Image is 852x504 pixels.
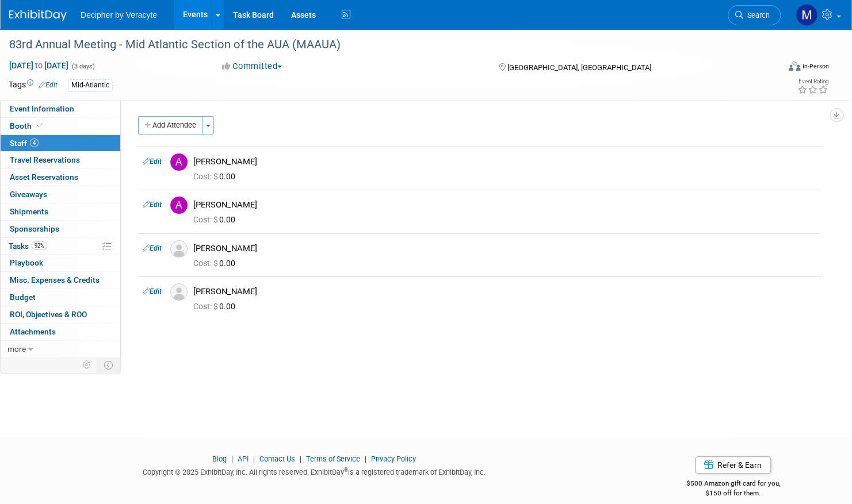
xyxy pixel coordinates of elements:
span: | [362,455,369,463]
a: Edit [143,244,162,252]
div: [PERSON_NAME] [193,243,816,254]
a: Shipments [1,203,120,220]
a: more [1,341,120,357]
a: ROI, Objectives & ROO [1,306,120,323]
span: | [297,455,304,463]
img: Format-Inperson.png [789,61,800,71]
div: Event Format [706,60,829,77]
a: Asset Reservations [1,169,120,186]
a: Refer & Earn [695,456,771,474]
div: 83rd Annual Meeting - Mid Atlantic Section of the AUA (MAAUA) [5,34,759,55]
span: Tasks [9,241,47,251]
img: Mark Brennan [796,4,817,26]
span: Cost: $ [193,172,219,181]
i: Booth reservation complete [37,122,43,129]
a: Giveaways [1,186,120,203]
span: more [7,344,26,353]
span: 0.00 [193,302,240,311]
span: Event Information [10,104,74,113]
span: Search [743,11,770,20]
span: [DATE] [DATE] [9,60,69,71]
span: 0.00 [193,172,240,181]
span: Playbook [10,258,43,267]
span: 0.00 [193,215,240,224]
div: Mid-Atlantic [68,79,113,91]
div: $500 Amazon gift card for you, [637,471,829,498]
a: Search [728,5,781,25]
a: Terms of Service [306,455,360,463]
span: Cost: $ [193,259,219,268]
a: API [238,455,249,463]
span: Travel Reservations [10,155,80,164]
img: Associate-Profile-5.png [170,283,188,301]
span: Cost: $ [193,302,219,311]
button: Committed [218,60,286,72]
span: Asset Reservations [10,172,78,182]
span: | [250,455,258,463]
span: [GEOGRAPHIC_DATA], [GEOGRAPHIC_DATA] [507,63,651,72]
div: [PERSON_NAME] [193,199,816,210]
div: $150 off for them. [637,488,829,498]
a: Playbook [1,255,120,271]
a: Travel Reservations [1,152,120,168]
span: Attachments [10,327,56,336]
span: 4 [30,138,39,147]
img: Associate-Profile-5.png [170,240,188,257]
span: 92% [32,241,47,250]
span: Misc. Expenses & Credits [10,275,100,284]
a: Edit [143,157,162,166]
span: (3 days) [71,63,95,70]
td: Toggle Event Tabs [97,357,121,372]
a: Misc. Expenses & Credits [1,272,120,288]
a: Staff4 [1,135,120,152]
a: Blog [212,455,227,463]
a: Attachments [1,324,120,340]
span: ROI, Objectives & ROO [10,310,87,319]
a: Edit [39,81,58,89]
span: Giveaways [10,190,47,199]
td: Personalize Event Tab Strip [77,357,97,372]
img: A.jpg [170,197,188,214]
span: Booth [10,121,45,130]
span: 0.00 [193,259,240,268]
span: Sponsorships [10,224,59,233]
span: | [228,455,236,463]
a: Sponsorships [1,221,120,237]
button: Add Attendee [138,116,203,134]
span: Shipments [10,207,48,216]
a: Edit [143,201,162,209]
a: Edit [143,287,162,295]
div: In-Person [802,62,829,71]
a: Event Information [1,101,120,117]
span: Decipher by Veracyte [81,10,157,20]
div: [PERSON_NAME] [193,286,816,297]
div: [PERSON_NAME] [193,156,816,167]
a: Tasks92% [1,238,120,255]
td: Tags [9,79,58,92]
span: Cost: $ [193,215,219,224]
span: Staff [10,138,39,148]
div: Copyright © 2025 ExhibitDay, Inc. All rights reserved. ExhibitDay is a registered trademark of Ex... [9,464,620,478]
span: Budget [10,293,36,302]
a: Contact Us [259,455,295,463]
a: Budget [1,289,120,306]
a: Privacy Policy [371,455,416,463]
img: ExhibitDay [9,10,67,21]
sup: ® [344,467,348,473]
span: to [33,61,44,70]
img: A.jpg [170,153,188,171]
a: Booth [1,118,120,134]
div: Event Rating [797,79,828,84]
